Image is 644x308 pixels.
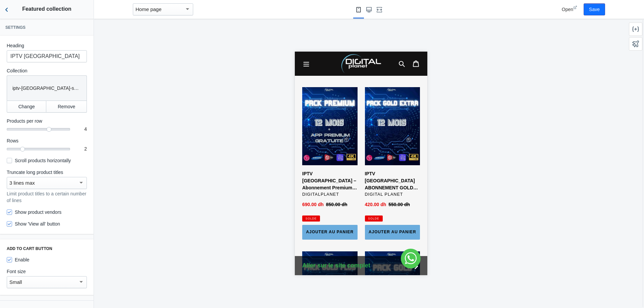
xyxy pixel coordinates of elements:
button: Menu [4,5,18,19]
button: Change [7,101,46,113]
span: Ajouter au panier [74,178,121,183]
button: Ajouter au panier [70,173,125,188]
span: Ajouter au panier [11,178,59,183]
label: Collection [7,67,87,74]
button: Save [584,3,605,15]
h3: Settings [5,25,88,30]
label: Products per row [7,118,87,124]
label: Show product vendors [7,209,61,215]
mat-select-trigger: Small [9,279,22,285]
label: Scroll products horizontally [7,157,71,164]
label: Rows [7,137,87,144]
img: image [45,2,87,22]
mat-select-trigger: 3 lines max [9,180,35,186]
a: image [41,2,91,22]
label: Show 'View all' button [7,221,60,227]
span: Open [562,7,573,12]
label: Truncate long product titles [7,169,87,176]
button: Ajouter au panier [7,173,63,188]
mat-select-trigger: Home page [136,6,162,12]
label: Enable [7,256,30,263]
span: 2 [84,146,87,151]
h3: Add to cart button [7,246,87,251]
p: iptv-[GEOGRAPHIC_DATA]-service-tv [12,85,81,91]
button: Remove [46,101,87,113]
label: Heading [7,42,87,49]
p: Aller sur le site complet [7,209,75,219]
p: Limit product titles to a certain number of lines [7,190,87,204]
label: Font size [7,268,87,275]
span: 4 [84,126,87,132]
